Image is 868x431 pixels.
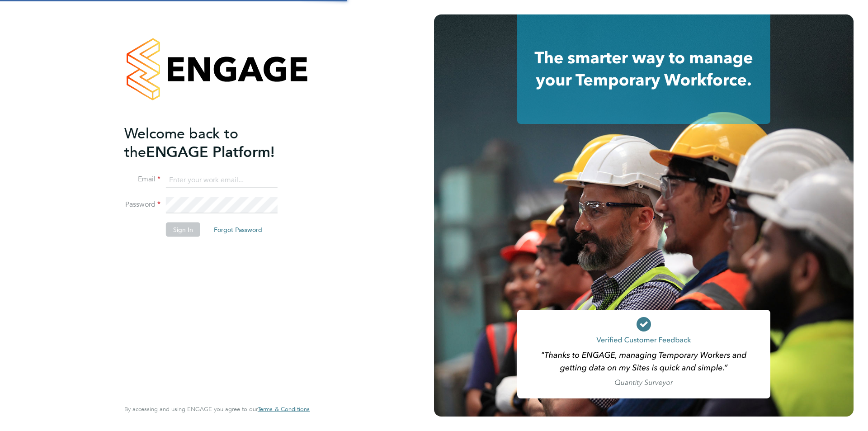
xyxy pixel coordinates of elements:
span: Welcome back to the [124,124,238,161]
button: Forgot Password [207,223,269,237]
label: Password [124,200,160,209]
label: Email [124,175,160,184]
input: Enter your work email... [166,172,278,188]
a: Terms & Conditions [258,406,310,413]
h2: ENGAGE Platform! [124,124,301,161]
span: By accessing and using ENGAGE you agree to our [124,405,310,413]
button: Sign In [166,223,200,237]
